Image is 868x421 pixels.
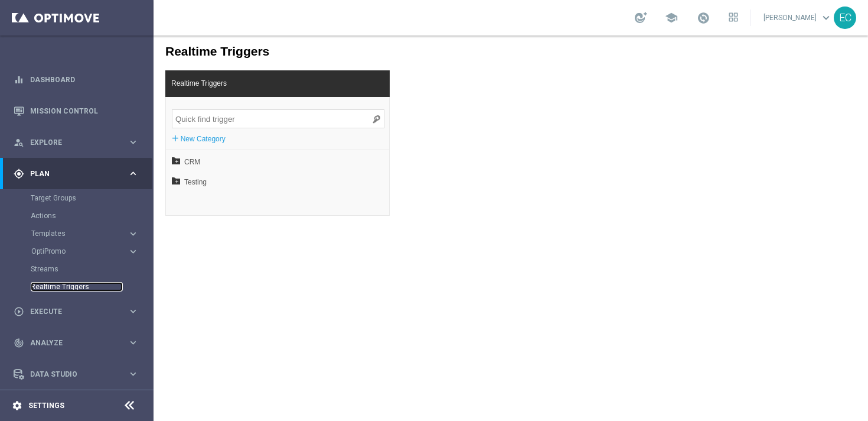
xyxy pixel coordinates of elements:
[820,11,833,24] span: keyboard_arrow_down
[31,248,128,255] div: OptiPromo
[30,95,139,127] a: Mission Control
[18,97,25,109] label: +
[31,207,152,225] div: Actions
[13,75,139,85] button: equalizer Dashboard
[14,338,24,348] i: track_changes
[14,169,128,179] div: Plan
[31,242,152,260] div: OptiPromo
[665,11,678,24] span: school
[31,230,128,237] div: Templates
[31,230,116,237] span: Templates
[31,278,152,296] div: Realtime Triggers
[31,282,123,292] a: Realtime Triggers
[14,137,128,148] div: Explore
[31,116,161,137] span: CRM
[14,137,24,148] i: person_search
[128,368,139,380] i: keyboard_arrow_right
[128,228,139,239] i: keyboard_arrow_right
[13,307,139,316] button: play_circle_outline Execute keyboard_arrow_right
[30,371,128,378] span: Data Studio
[128,168,139,179] i: keyboard_arrow_right
[14,169,24,179] i: gps_fixed
[13,338,139,348] button: track_changes Analyze keyboard_arrow_right
[27,98,72,109] label: New Category
[14,64,139,95] div: Dashboard
[31,137,161,157] span: Testing
[18,74,231,93] input: Quick find trigger
[834,7,856,29] div: EC
[128,337,139,348] i: keyboard_arrow_right
[12,38,79,58] span: Realtime Triggers
[14,369,128,380] div: Data Studio
[128,246,139,257] i: keyboard_arrow_right
[13,169,139,179] button: gps_fixed Plan keyboard_arrow_right
[30,170,128,177] span: Plan
[31,193,123,203] a: Target Groups
[14,306,128,317] div: Execute
[14,306,24,317] i: play_circle_outline
[128,306,139,317] i: keyboard_arrow_right
[14,338,128,348] div: Analyze
[30,139,128,146] span: Explore
[31,264,123,274] a: Streams
[30,308,128,315] span: Execute
[31,248,116,255] span: OptiPromo
[28,402,64,409] a: Settings
[13,370,139,379] button: Data Studio keyboard_arrow_right
[128,137,139,148] i: keyboard_arrow_right
[31,211,123,221] a: Actions
[31,225,152,242] div: Templates
[30,339,128,346] span: Analyze
[30,64,139,95] a: Dashboard
[31,247,139,256] button: OptiPromo keyboard_arrow_right
[13,106,139,116] button: Mission Control
[12,400,22,411] i: settings
[31,229,139,238] button: Templates keyboard_arrow_right
[31,189,152,207] div: Target Groups
[762,9,834,27] a: [PERSON_NAME]keyboard_arrow_down
[14,75,24,85] i: equalizer
[13,138,139,147] button: person_search Explore keyboard_arrow_right
[31,260,152,278] div: Streams
[14,95,139,127] div: Mission Control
